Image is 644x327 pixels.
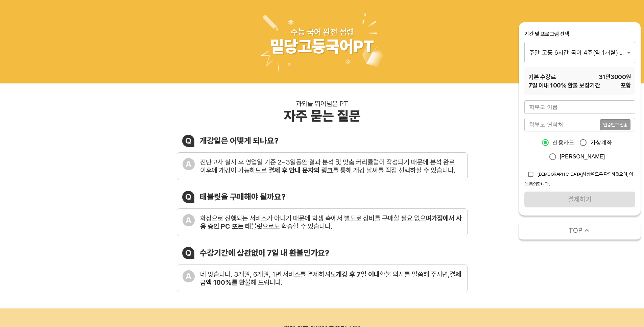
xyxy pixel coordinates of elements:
[599,73,631,81] span: 31만3000 원
[519,221,641,240] button: TOP
[200,214,462,230] b: 가정에서 사용 중인 PC 또는 태블릿
[200,270,461,286] b: 결제금액 100%를 환불
[291,27,354,37] div: 수능 국어 완전 점령
[200,192,286,202] div: 태블릿을 구매해야 될까요?
[182,247,194,259] div: Q
[182,135,194,147] div: Q
[528,73,556,81] span: 기본 수강료
[200,248,329,258] div: 수강기간에 상관없이 7일 내 환불인가요?
[560,153,605,161] span: [PERSON_NAME]
[524,171,633,187] span: [DEMOGRAPHIC_DATA]사항을 모두 확인하였으며, 이에 동의합니다.
[268,166,333,174] b: 결제 후 안내 문자의 링크
[524,118,600,131] input: 학부모 연락처를 입력해주세요
[182,191,194,203] div: Q
[524,42,635,63] div: 주말 고등 6시간 국어 4주(약 1개월) 특별PT
[524,30,635,38] div: 기간 및 프로그램 선택
[183,270,195,282] div: A
[524,100,635,114] input: 학부모 이름을 입력해주세요
[183,158,195,170] div: A
[552,139,574,147] span: 신용카드
[590,139,612,147] span: 가상계좌
[200,158,462,174] div: 진단고사 실시 후 영업일 기준 2~3일동안 결과 분석 및 맞춤 커리큘럼이 작성되기 때문에 분석 완료 이후에 개강이 가능하므로 를 통해 개강 날짜를 직접 선택하실 수 있습니다.
[528,81,600,90] span: 7 일 이내 100% 환불 보장기간
[336,270,380,278] b: 개강 후 7일 이내
[200,214,462,230] div: 화상으로 진행되는 서비스가 아니기 때문에 학생 측에서 별도로 장비를 구매할 필요 없으며 으로도 학습할 수 있습니다.
[183,214,195,226] div: A
[296,100,348,108] div: 과외를 뛰어넘은 PT
[270,37,374,56] div: 밀당고등국어PT
[200,270,462,286] div: 네 맞습니다. 3개월, 6개월, 1년 서비스를 결제하셔도 환불 의사를 말씀해 주시면, 해 드립니다.
[569,226,582,235] span: TOP
[200,136,279,146] div: 개강일은 어떻게 되나요?
[621,81,631,90] span: 포함
[284,108,361,124] div: 자주 묻는 질문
